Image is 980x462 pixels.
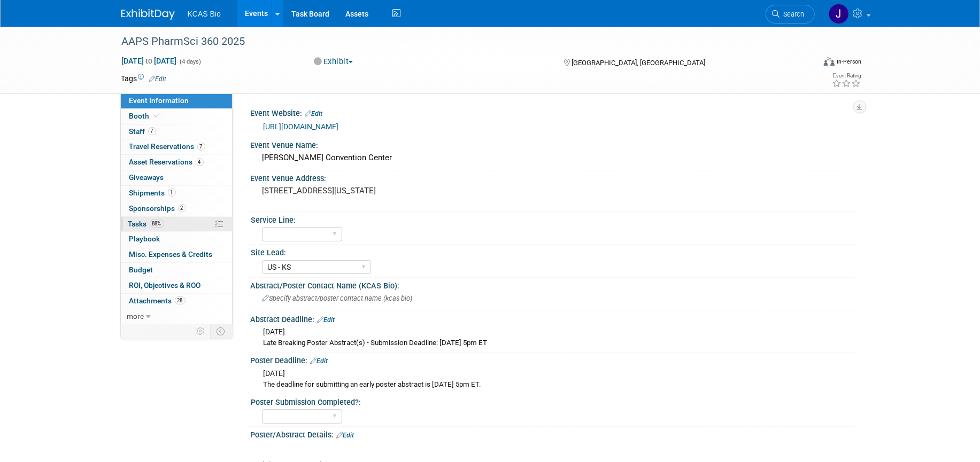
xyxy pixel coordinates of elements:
span: 1 [168,189,176,197]
div: Poster Submission Completed?: [251,394,854,408]
span: Travel Reservations [129,142,205,151]
div: Abstract/Poster Contact Name (KCAS Bio): [251,278,859,291]
a: Sponsorships2 [121,201,232,216]
td: Tags [121,73,167,84]
a: Playbook [121,232,232,247]
span: 88% [150,220,164,228]
img: Format-Inperson.png [824,57,835,66]
div: Event Format [752,56,862,72]
div: Event Venue Name: [251,137,859,151]
a: Travel Reservations7 [121,139,232,154]
span: Misc. Expenses & Credits [129,250,213,259]
a: ROI, Objectives & ROO [121,278,232,293]
span: Specify abstract/poster contact name (kcas bio) [263,294,413,302]
div: Event Website: [251,105,859,119]
a: Edit [337,432,354,439]
span: 7 [148,127,156,135]
span: Event Information [129,96,189,105]
div: AAPS PharmSci 360 2025 [118,32,799,51]
a: more [121,309,232,324]
button: Exhibit [310,56,357,67]
span: Attachments [129,296,186,305]
a: Edit [149,75,167,83]
span: Giveaways [129,173,164,182]
div: Poster Deadline: [251,353,859,366]
a: Giveaways [121,170,232,185]
span: Budget [129,265,153,274]
span: 2 [178,204,186,212]
span: Staff [129,127,156,136]
div: Poster/Abstract Details: [251,427,859,441]
span: Asset Reservations [129,158,204,166]
div: The deadline for submitting an early poster abstract is [DATE] 5pm ET. [264,380,851,390]
a: Edit [305,110,323,118]
a: Edit [311,357,328,365]
div: Service Line: [251,212,854,225]
span: more [127,312,144,320]
a: Search [766,5,815,24]
span: Playbook [129,234,160,243]
td: Personalize Event Tab Strip [192,324,211,338]
span: Shipments [129,189,176,197]
a: Tasks88% [121,217,232,232]
span: Tasks [128,220,164,228]
span: ROI, Objectives & ROO [129,281,201,289]
i: Booth reservation complete [155,113,160,119]
span: (4 days) [179,58,202,65]
span: KCAS Bio [188,10,221,18]
span: to [144,57,155,65]
div: Event Venue Address: [251,170,859,184]
span: 4 [196,158,204,166]
a: Edit [318,316,335,324]
span: 28 [175,296,186,304]
img: ExhibitDay [121,9,175,20]
span: [DATE] [DATE] [121,56,178,66]
div: Abstract Deadline: [251,311,859,325]
span: Booth [129,112,162,120]
a: Booth [121,109,232,124]
img: Jocelyn King [829,4,849,24]
td: Toggle Event Tabs [210,324,232,338]
a: Budget [121,263,232,278]
a: Staff7 [121,124,232,139]
a: Event Information [121,93,232,108]
span: [GEOGRAPHIC_DATA], [GEOGRAPHIC_DATA] [572,59,705,67]
a: Asset Reservations4 [121,155,232,170]
div: [PERSON_NAME] Convention Center [259,150,851,166]
a: [URL][DOMAIN_NAME] [264,122,339,131]
div: Late Breaking Poster Abstract(s) - Submission Deadline: [DATE] 5pm ET [264,338,851,348]
span: [DATE] [264,327,285,336]
a: Shipments1 [121,186,232,201]
span: 7 [197,143,205,151]
span: [DATE] [264,369,285,378]
pre: [STREET_ADDRESS][US_STATE] [263,186,492,195]
a: Misc. Expenses & Credits [121,247,232,262]
div: In-Person [836,58,861,66]
div: Site Lead: [251,245,854,258]
div: Event Rating [832,73,861,79]
span: Sponsorships [129,204,186,213]
span: Search [780,10,805,18]
a: Attachments28 [121,294,232,309]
